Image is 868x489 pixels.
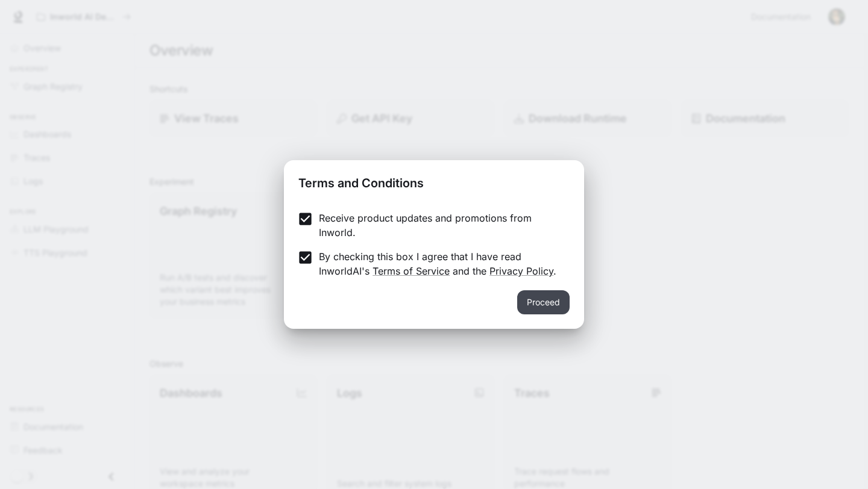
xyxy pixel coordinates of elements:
[284,160,584,201] h2: Terms and Conditions
[319,211,560,240] p: Receive product updates and promotions from Inworld.
[489,265,553,277] a: Privacy Policy
[517,290,570,314] button: Proceed
[373,265,450,277] a: Terms of Service
[319,249,560,278] p: By checking this box I agree that I have read InworldAI's and the .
